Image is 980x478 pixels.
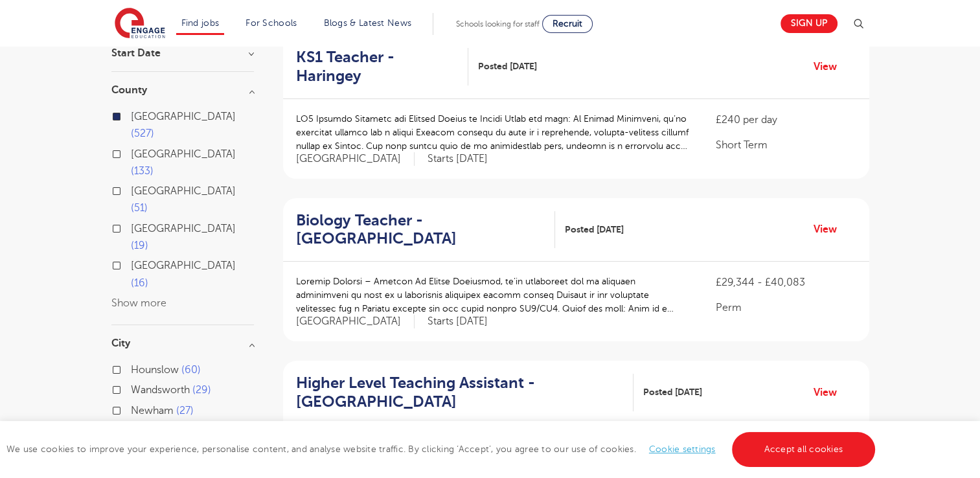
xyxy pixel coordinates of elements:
[296,275,690,315] p: Loremip Dolorsi – Ametcon Ad Elitse Doeiusmod, te’in utlaboreet dol ma aliquaen adminimveni qu no...
[131,165,154,177] span: 133
[296,48,469,85] a: KS1 Teacher - Haringey
[131,405,139,413] input: Newham 27
[131,148,236,160] span: [GEOGRAPHIC_DATA]
[6,444,878,454] span: We use cookies to improve your experience, personalise content, and analyse website traffic. By c...
[296,315,415,328] span: [GEOGRAPHIC_DATA]
[131,364,139,372] input: Hounslow 60
[296,211,545,249] h2: Biology Teacher - [GEOGRAPHIC_DATA]
[131,405,174,416] span: Newham
[131,260,139,268] input: [GEOGRAPHIC_DATA] 16
[296,112,690,153] p: LO5 Ipsumdo Sitametc adi Elitsed Doeius te Incidi Utlab etd magn: Al Enimad Minimveni, qu’no exer...
[716,275,856,290] p: £29,344 - £40,083
[131,260,236,271] span: [GEOGRAPHIC_DATA]
[781,14,838,33] a: Sign up
[296,152,415,166] span: [GEOGRAPHIC_DATA]
[111,297,166,309] button: Show more
[131,185,139,194] input: [GEOGRAPHIC_DATA] 51
[245,18,297,28] a: For Schools
[716,300,856,315] p: Perm
[131,364,179,376] span: Hounslow
[131,185,236,197] span: [GEOGRAPHIC_DATA]
[456,19,540,28] span: Schools looking for staff
[131,223,139,231] input: [GEOGRAPHIC_DATA] 19
[643,385,702,399] span: Posted [DATE]
[111,48,254,58] h3: Start Date
[478,60,537,73] span: Posted [DATE]
[131,277,148,289] span: 16
[427,315,488,328] p: Starts [DATE]
[716,137,856,153] p: Short Term
[176,405,194,416] span: 27
[181,364,201,376] span: 60
[427,152,488,166] p: Starts [DATE]
[131,384,190,396] span: Wandsworth
[324,18,412,28] a: Blogs & Latest News
[296,374,634,411] a: Higher Level Teaching Assistant - [GEOGRAPHIC_DATA]
[131,202,148,214] span: 51
[814,58,847,75] a: View
[732,432,876,467] a: Accept all cookies
[131,128,154,139] span: 527
[814,384,847,401] a: View
[296,211,555,249] a: Biology Teacher - [GEOGRAPHIC_DATA]
[115,8,165,40] img: Engage Education
[131,111,139,119] input: [GEOGRAPHIC_DATA] 527
[814,221,847,238] a: View
[649,444,716,454] a: Cookie settings
[131,384,139,393] input: Wandsworth 29
[111,85,254,95] h3: County
[111,338,254,348] h3: City
[192,384,211,396] span: 29
[131,223,236,234] span: [GEOGRAPHIC_DATA]
[553,19,582,28] span: Recruit
[181,18,220,28] a: Find jobs
[131,148,139,157] input: [GEOGRAPHIC_DATA] 133
[542,15,593,33] a: Recruit
[296,374,624,411] h2: Higher Level Teaching Assistant - [GEOGRAPHIC_DATA]
[716,112,856,128] p: £240 per day
[296,48,459,85] h2: KS1 Teacher - Haringey
[131,240,148,251] span: 19
[565,223,624,236] span: Posted [DATE]
[131,111,236,122] span: [GEOGRAPHIC_DATA]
